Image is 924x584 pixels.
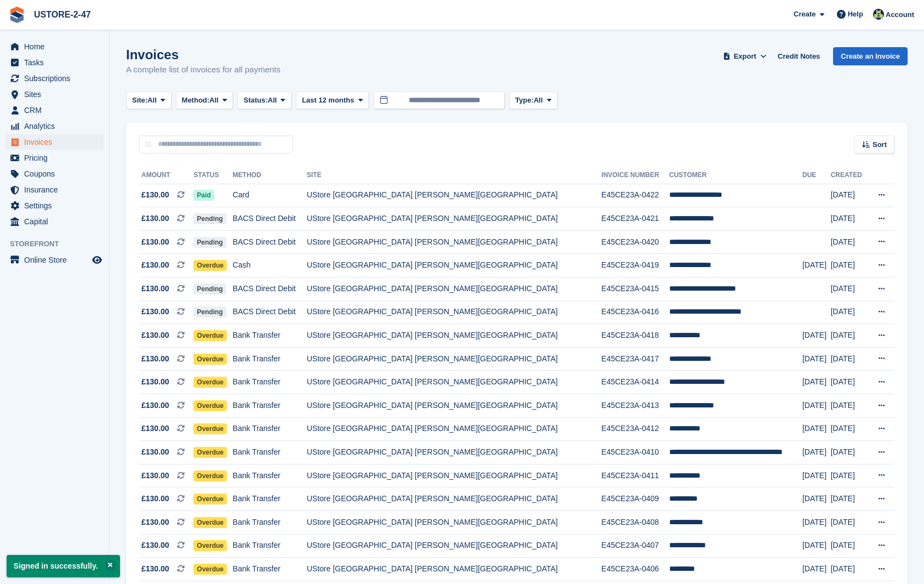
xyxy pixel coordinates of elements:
[831,417,868,441] td: [DATE]
[831,511,868,535] td: [DATE]
[831,394,868,418] td: [DATE]
[601,230,669,254] td: E45CE23A-0420
[24,39,90,54] span: Home
[831,534,868,558] td: [DATE]
[233,277,307,301] td: BACS Direct Debit
[193,190,214,201] span: Paid
[794,9,815,20] span: Create
[307,230,602,254] td: UStore [GEOGRAPHIC_DATA] [PERSON_NAME][GEOGRAPHIC_DATA]
[233,417,307,441] td: Bank Transfer
[5,118,104,134] a: menu
[24,214,90,229] span: Capital
[141,306,169,317] span: £130.00
[296,92,369,110] button: Last 12 months
[141,517,169,528] span: £130.00
[848,9,863,20] span: Help
[831,167,868,184] th: Created
[10,239,109,250] span: Storefront
[5,103,104,118] a: menu
[147,95,157,106] span: All
[773,47,824,65] a: Credit Notes
[802,167,831,184] th: Due
[307,277,602,301] td: UStore [GEOGRAPHIC_DATA] [PERSON_NAME][GEOGRAPHIC_DATA]
[5,182,104,197] a: menu
[193,517,227,528] span: Overdue
[193,400,227,411] span: Overdue
[233,464,307,487] td: Bank Transfer
[307,558,602,581] td: UStore [GEOGRAPHIC_DATA] [PERSON_NAME][GEOGRAPHIC_DATA]
[7,555,120,577] p: Signed in successfully.
[193,167,232,184] th: Status
[802,417,831,441] td: [DATE]
[90,253,104,267] a: Preview store
[802,324,831,348] td: [DATE]
[141,423,169,434] span: £130.00
[24,71,90,86] span: Subscriptions
[601,254,669,277] td: E45CE23A-0419
[515,95,534,106] span: Type:
[233,534,307,558] td: Bank Transfer
[509,92,557,110] button: Type: All
[233,394,307,418] td: Bank Transfer
[601,511,669,535] td: E45CE23A-0408
[601,347,669,371] td: E45CE23A-0417
[601,464,669,487] td: E45CE23A-0411
[831,324,868,348] td: [DATE]
[193,470,227,481] span: Overdue
[307,441,602,464] td: UStore [GEOGRAPHIC_DATA] [PERSON_NAME][GEOGRAPHIC_DATA]
[5,87,104,102] a: menu
[193,330,227,341] span: Overdue
[141,283,169,294] span: £130.00
[193,237,226,248] span: Pending
[307,167,602,184] th: Site
[831,371,868,394] td: [DATE]
[831,277,868,301] td: [DATE]
[233,487,307,511] td: Bank Transfer
[24,87,90,102] span: Sites
[831,300,868,324] td: [DATE]
[802,254,831,277] td: [DATE]
[886,9,914,20] span: Account
[24,182,90,197] span: Insurance
[233,441,307,464] td: Bank Transfer
[193,540,227,551] span: Overdue
[601,207,669,231] td: E45CE23A-0421
[802,394,831,418] td: [DATE]
[802,487,831,511] td: [DATE]
[126,64,281,76] p: A complete list of invoices for all payments
[802,534,831,558] td: [DATE]
[233,230,307,254] td: BACS Direct Debit
[30,5,95,24] a: USTORE-2-47
[307,254,602,277] td: UStore [GEOGRAPHIC_DATA] [PERSON_NAME][GEOGRAPHIC_DATA]
[24,198,90,213] span: Settings
[233,167,307,184] th: Method
[9,7,25,23] img: stora-icon-8386f47178a22dfd0bd8f6a31ec36ba5ce8667c1dd55bd0f319d3a0aa187defe.svg
[233,184,307,207] td: Card
[307,487,602,511] td: UStore [GEOGRAPHIC_DATA] [PERSON_NAME][GEOGRAPHIC_DATA]
[24,103,90,118] span: CRM
[126,47,281,62] h1: Invoices
[141,236,169,248] span: £130.00
[193,260,227,271] span: Overdue
[669,167,802,184] th: Customer
[141,213,169,224] span: £130.00
[5,252,104,268] a: menu
[601,277,669,301] td: E45CE23A-0415
[307,371,602,394] td: UStore [GEOGRAPHIC_DATA] [PERSON_NAME][GEOGRAPHIC_DATA]
[24,252,90,268] span: Online Store
[141,470,169,481] span: £130.00
[141,400,169,411] span: £130.00
[268,95,277,106] span: All
[302,95,354,106] span: Last 12 months
[307,534,602,558] td: UStore [GEOGRAPHIC_DATA] [PERSON_NAME][GEOGRAPHIC_DATA]
[193,447,227,458] span: Overdue
[233,511,307,535] td: Bank Transfer
[193,564,227,575] span: Overdue
[233,371,307,394] td: Bank Transfer
[141,446,169,458] span: £130.00
[601,300,669,324] td: E45CE23A-0416
[141,259,169,271] span: £130.00
[24,134,90,150] span: Invoices
[193,354,227,365] span: Overdue
[132,95,147,106] span: Site:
